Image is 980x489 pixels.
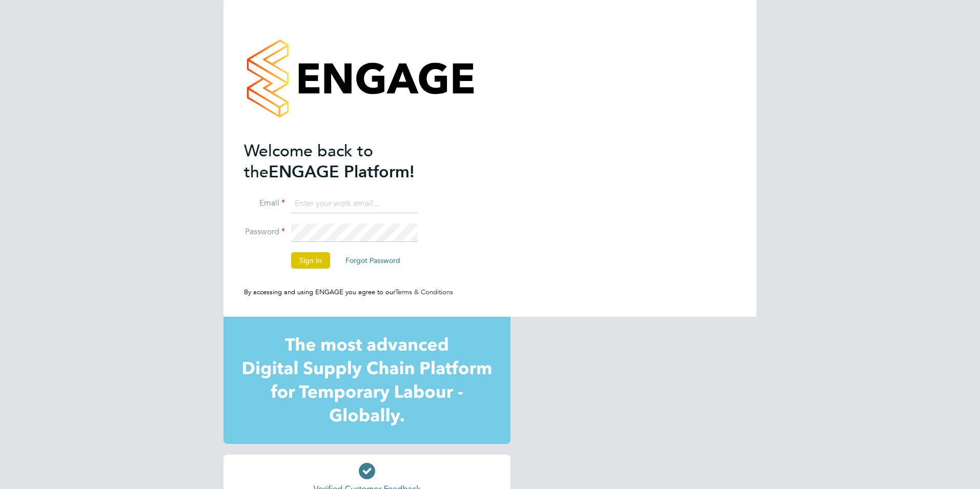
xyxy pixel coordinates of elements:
[291,195,418,213] input: Enter your work email...
[244,288,453,296] span: By accessing and using ENGAGE you agree to our
[395,288,453,296] a: Terms & Conditions
[244,198,285,209] label: Email
[244,227,285,237] label: Password
[244,141,373,182] span: Welcome back to the
[244,140,444,182] h2: ENGAGE Platform!
[291,252,330,269] button: Sign In
[337,252,409,269] button: Forgot Password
